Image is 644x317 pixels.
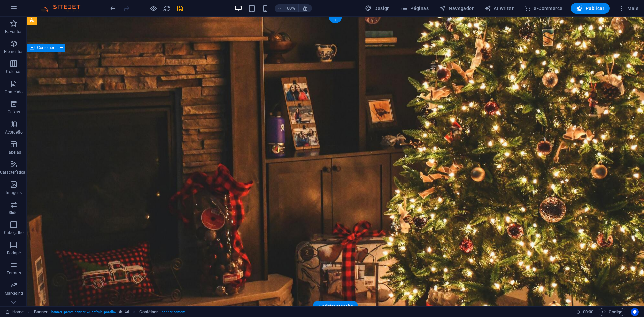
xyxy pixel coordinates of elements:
button: e-Commerce [522,3,565,14]
p: Rodapé [7,250,21,256]
span: Código [602,308,622,316]
i: Desfazer: Apagar elementos (Ctrl+Z) [109,5,117,12]
span: Clique para selecionar. Clique duas vezes para editar [139,308,158,316]
p: Cabeçalho [4,230,24,235]
button: Usercentrics [631,308,639,316]
span: Contêiner [37,46,54,50]
p: Acordeão [5,129,23,135]
i: Este elemento contém um plano de fundo [125,310,129,314]
span: Clique para selecionar. Clique duas vezes para editar [34,308,48,316]
a: Clique para cancelar a seleção. Clique duas vezes para abrir as Páginas [5,308,24,316]
span: e-Commerce [524,5,562,12]
i: Salvar (Ctrl+S) [176,5,184,12]
p: Caixas [8,109,20,115]
p: Conteúdo [5,89,23,95]
button: Código [599,308,625,316]
i: Recarregar página [163,5,171,12]
img: Editor Logo [39,4,89,12]
span: Páginas [401,5,429,12]
i: Este elemento é uma predefinição personalizável [119,310,122,314]
h6: Tempo de sessão [576,308,594,316]
button: Mais [615,3,641,14]
button: undo [109,4,117,12]
p: Tabelas [7,150,21,155]
p: Colunas [6,69,21,74]
div: + Adicionar seção [313,301,358,312]
nav: breadcrumb [34,308,185,316]
span: . banner-content [161,308,185,316]
p: Marketing [5,290,23,296]
button: 100% [275,4,299,12]
button: Navegador [437,3,476,14]
p: Favoritos [5,29,22,34]
p: Slider [9,210,19,215]
span: Mais [618,5,638,12]
span: Navegador [439,5,474,12]
button: Páginas [398,3,431,14]
h6: 100% [285,4,296,12]
p: Formas [7,270,21,276]
button: Publicar [571,3,610,14]
span: : [588,309,589,314]
p: Imagens [6,190,22,195]
button: reload [163,4,171,12]
button: save [176,4,184,12]
span: . banner .preset-banner-v3-default .parallax [50,308,116,316]
span: AI Writer [484,5,514,12]
span: Design [365,5,390,12]
p: Elementos [4,49,23,54]
span: 00 00 [583,308,593,316]
div: + [329,17,342,23]
span: Publicar [576,5,604,12]
button: Design [362,3,393,14]
button: AI Writer [482,3,516,14]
